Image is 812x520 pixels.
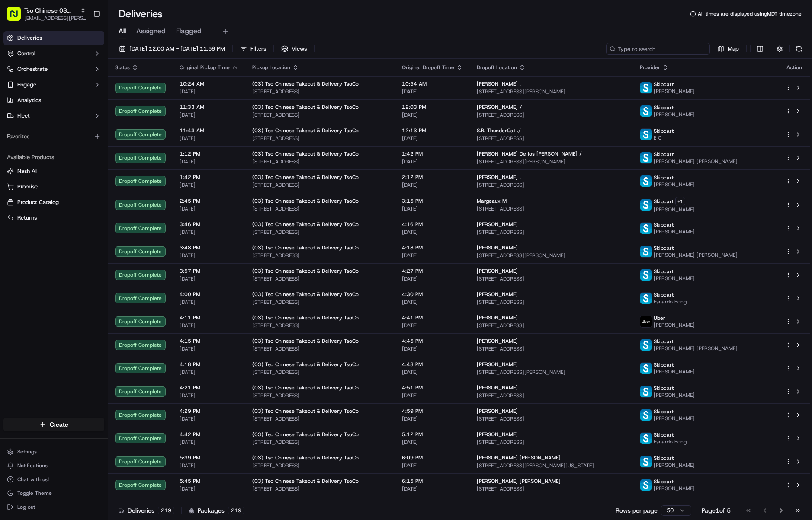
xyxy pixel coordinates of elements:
button: [EMAIL_ADDRESS][PERSON_NAME][DOMAIN_NAME] [24,15,86,22]
img: profile_skipcart_partner.png [640,269,652,281]
span: [DATE] [402,345,463,352]
span: [STREET_ADDRESS] [252,462,388,469]
span: 4:00 PM [180,291,238,298]
span: [DATE] [180,135,238,142]
span: Log out [17,504,35,510]
input: Type to search [606,43,710,55]
button: Promise [3,180,104,194]
span: (03) Tso Chinese Takeout & Delivery TsoCo [252,198,359,204]
span: [STREET_ADDRESS] [252,205,388,212]
div: Deliveries [119,506,174,515]
a: 📗Knowledge Base [5,122,70,137]
button: +1 [675,197,685,206]
img: profile_skipcart_partner.png [640,129,652,140]
button: Tso Chinese 03 TsoCo [24,6,77,15]
span: [STREET_ADDRESS] [477,182,626,188]
span: Deliveries [17,34,42,42]
span: [DATE] [180,205,238,212]
img: profile_skipcart_partner.png [640,246,652,257]
span: Skipcart [654,128,674,134]
button: Settings [3,446,104,458]
span: [DATE] [180,229,238,236]
button: Chat with us! [3,473,104,485]
span: [DATE] [402,135,463,142]
a: 💻API Documentation [70,122,142,137]
span: (03) Tso Chinese Takeout & Delivery TsoCo [252,80,359,87]
span: Uber [654,315,665,322]
span: 4:29 PM [180,408,238,415]
span: [PERSON_NAME] [477,338,518,345]
span: [DATE] [402,182,463,188]
div: 📗 [9,126,16,133]
span: [STREET_ADDRESS] [252,182,388,188]
span: Create [50,420,68,429]
span: (03) Tso Chinese Takeout & Delivery TsoCo [252,478,359,485]
span: (03) Tso Chinese Takeout & Delivery TsoCo [252,244,359,251]
span: 4:48 PM [402,361,463,368]
button: Orchestrate [3,62,104,76]
span: (03) Tso Chinese Takeout & Delivery TsoCo [252,221,359,228]
span: (03) Tso Chinese Takeout & Delivery TsoCo [252,384,359,391]
span: [PERSON_NAME] [654,415,695,422]
button: [DATE] 12:00 AM - [DATE] 11:59 PM [115,43,229,55]
span: Skipcart [654,174,674,181]
span: (03) Tso Chinese Takeout & Delivery TsoCo [252,314,359,321]
span: [STREET_ADDRESS][PERSON_NAME] [477,158,626,165]
span: [STREET_ADDRESS] [477,135,626,142]
span: 1:42 PM [402,150,463,157]
span: [STREET_ADDRESS] [252,158,388,165]
span: [STREET_ADDRESS] [252,112,388,118]
span: Original Pickup Time [180,64,230,71]
span: 4:16 PM [402,221,463,228]
span: [PERSON_NAME] [477,431,518,438]
button: Log out [3,501,104,513]
span: [PERSON_NAME] [654,368,695,375]
span: 12:03 PM [402,104,463,111]
span: 5:45 PM [180,478,238,485]
span: 4:18 PM [180,361,238,368]
span: Control [17,50,35,57]
span: (03) Tso Chinese Takeout & Delivery TsoCo [252,408,359,415]
span: [STREET_ADDRESS] [477,439,626,446]
span: [DATE] [180,275,238,282]
span: [STREET_ADDRESS] [252,345,388,352]
div: We're available if you need us! [29,91,109,98]
span: [PERSON_NAME] De los [PERSON_NAME] / [477,150,582,157]
span: [STREET_ADDRESS] [252,392,388,399]
span: 4:51 PM [402,384,463,391]
span: [PERSON_NAME] [654,322,695,329]
button: Refresh [793,43,805,55]
span: Pickup Location [252,64,290,71]
span: [PERSON_NAME] [654,181,695,188]
span: Map [728,45,739,53]
img: profile_skipcart_partner.png [640,363,652,374]
span: Status [115,64,130,71]
span: [PERSON_NAME] . [477,80,521,87]
span: [DATE] [402,369,463,376]
span: Orchestrate [17,65,48,73]
span: [STREET_ADDRESS] [477,275,626,282]
span: All times are displayed using MDT timezone [698,10,802,17]
span: [DATE] [180,392,238,399]
span: [DATE] [402,158,463,165]
img: profile_skipcart_partner.png [640,105,652,117]
img: profile_skipcart_partner.png [640,175,652,187]
span: Promise [17,183,38,191]
p: Rows per page [616,506,658,515]
span: [STREET_ADDRESS] [252,415,388,422]
span: [STREET_ADDRESS] [477,205,626,212]
span: [STREET_ADDRESS] [252,88,388,95]
span: Analytics [17,96,41,104]
span: All [119,26,126,36]
img: profile_skipcart_partner.png [640,293,652,304]
button: Nash AI [3,164,104,178]
span: (03) Tso Chinese Takeout & Delivery TsoCo [252,150,359,157]
span: [PERSON_NAME] [477,408,518,415]
span: (03) Tso Chinese Takeout & Delivery TsoCo [252,361,359,368]
span: 3:15 PM [402,198,463,204]
span: [PERSON_NAME] . [477,174,521,181]
span: [PERSON_NAME] [PERSON_NAME] [477,454,561,461]
span: Fleet [17,112,30,120]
